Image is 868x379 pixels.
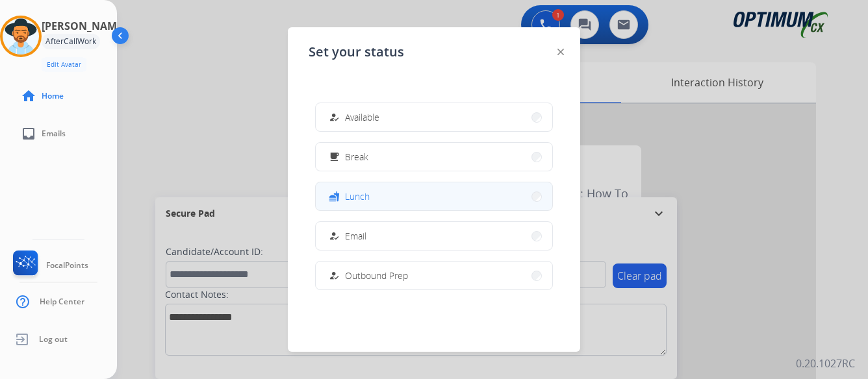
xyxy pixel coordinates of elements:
[316,222,552,250] button: Email
[316,143,552,171] button: Break
[21,88,36,104] mat-icon: home
[40,297,84,307] span: Help Center
[21,126,36,141] mat-icon: inbox
[309,43,404,61] span: Set your status
[42,128,66,139] span: Emails
[10,251,88,280] a: FocalPoints
[345,110,379,124] span: Available
[329,151,340,162] mat-icon: free_breakfast
[42,57,86,72] button: Edit Avatar
[42,91,64,101] span: Home
[42,18,126,34] h3: [PERSON_NAME]
[345,189,370,203] span: Lunch
[316,182,552,210] button: Lunch
[329,191,340,202] mat-icon: fastfood
[345,150,368,164] span: Break
[329,270,340,281] mat-icon: how_to_reg
[329,230,340,241] mat-icon: how_to_reg
[329,112,340,123] mat-icon: how_to_reg
[316,262,552,289] button: Outbound Prep
[46,260,88,271] span: FocalPoints
[316,103,552,131] button: Available
[42,34,100,49] div: AfterCallWork
[345,229,366,243] span: Email
[3,18,39,55] img: avatar
[345,269,408,282] span: Outbound Prep
[796,356,855,371] p: 0.20.1027RC
[557,49,564,55] img: close-button
[39,334,68,345] span: Log out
